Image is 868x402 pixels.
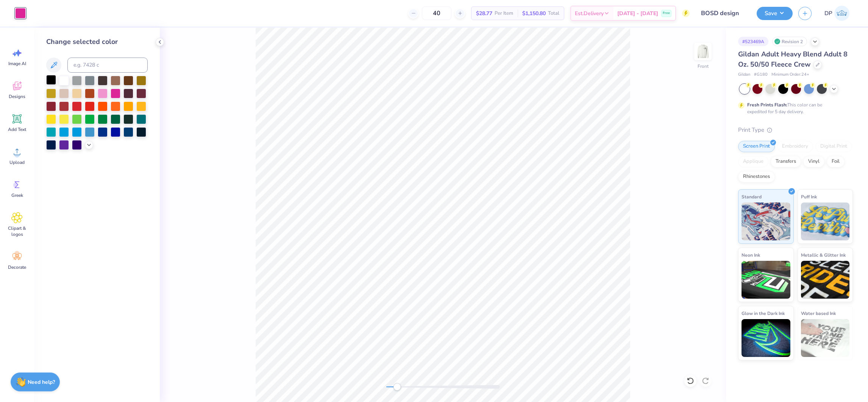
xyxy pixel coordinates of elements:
div: Foil [827,156,845,167]
span: Metallic & Glitter Ink [801,251,846,259]
span: Puff Ink [801,193,817,201]
span: Greek [11,192,23,198]
span: Water based Ink [801,309,836,317]
span: Designs [9,93,25,100]
div: Revision 2 [772,37,807,46]
span: Est. Delivery [575,9,604,17]
div: Front [698,63,709,70]
span: DP [824,9,832,18]
div: Rhinestones [738,171,775,182]
span: Free [663,11,670,16]
img: Neon Ink [742,261,790,299]
span: Add Text [8,126,26,132]
span: Image AI [8,61,26,67]
span: Per Item [495,9,513,17]
div: Change selected color [46,37,148,47]
div: This color can be expedited for 5 day delivery. [747,101,840,115]
img: Darlene Padilla [834,6,849,21]
img: Puff Ink [801,203,850,240]
span: Gildan [738,72,750,78]
span: $1,150.80 [522,9,546,17]
input: e.g. 7428 c [67,58,148,73]
span: Minimum Order: 24 + [771,72,809,78]
div: Embroidery [777,141,813,152]
img: Standard [742,203,790,240]
div: Vinyl [803,156,824,167]
div: Applique [738,156,768,167]
span: Standard [742,193,762,201]
span: Neon Ink [742,251,760,259]
strong: Fresh Prints Flash: [747,102,787,108]
img: Water based Ink [801,319,850,357]
input: Untitled Design [695,6,751,21]
div: Print Type [738,126,853,134]
div: Digital Print [815,141,852,152]
img: Metallic & Glitter Ink [801,261,850,299]
strong: Need help? [28,379,55,386]
button: Save [757,7,793,20]
span: $28.77 [476,9,492,17]
span: [DATE] - [DATE] [617,9,658,17]
img: Glow in the Dark Ink [742,319,790,357]
span: Upload [9,159,25,165]
span: Gildan Adult Heavy Blend Adult 8 Oz. 50/50 Fleece Crew [738,50,848,69]
span: Clipart & logos [5,225,30,237]
span: Total [548,9,559,17]
span: # G180 [754,72,768,78]
div: Screen Print [738,141,775,152]
img: Front [695,44,710,59]
a: DP [821,6,853,21]
span: Decorate [8,264,26,270]
div: Transfers [771,156,801,167]
div: # 523469A [738,37,768,46]
input: – – [422,6,451,20]
div: Accessibility label [393,383,401,391]
span: Glow in the Dark Ink [742,309,785,317]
